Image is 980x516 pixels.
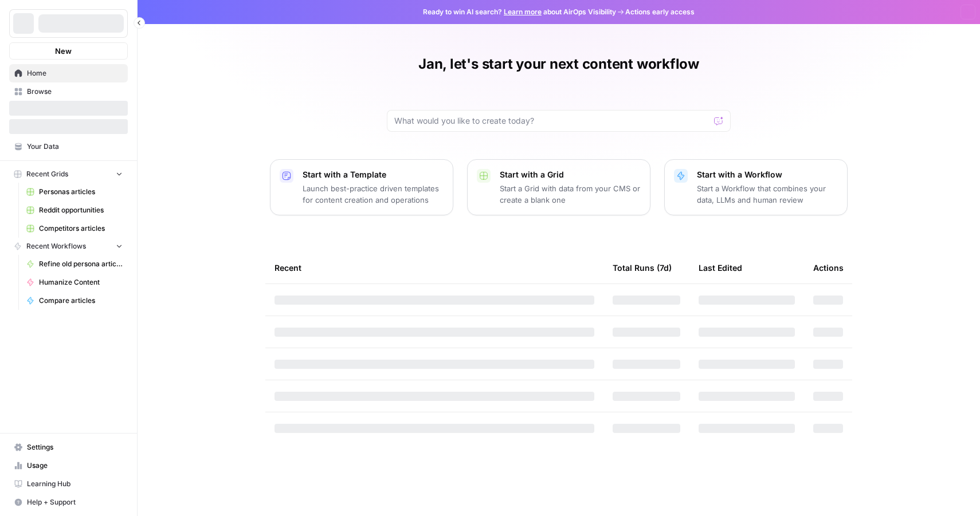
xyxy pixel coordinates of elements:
button: Start with a GridStart a Grid with data from your CMS or create a blank one [467,159,650,215]
span: Recent Workflows [26,241,86,251]
span: Reddit opportunities [39,205,123,215]
p: Start with a Template [303,169,444,180]
a: Settings [9,438,128,456]
p: Start a Workflow that combines your data, LLMs and human review [697,183,838,206]
div: Total Runs (7d) [613,252,672,283]
a: Learn more [504,7,542,16]
span: Your Data [27,141,123,152]
span: Learning Hub [27,479,123,489]
p: Start with a Grid [500,169,641,180]
div: Recent [275,252,594,283]
a: Compare articles [21,292,128,310]
a: Learning Hub [9,475,128,493]
span: Home [27,68,123,78]
p: Start with a Workflow [697,169,838,180]
span: Ready to win AI search? about AirOps Visibility [423,7,616,17]
a: Reddit opportunities [21,201,128,219]
button: Start with a TemplateLaunch best-practice driven templates for content creation and operations [270,159,453,215]
p: Start a Grid with data from your CMS or create a blank one [500,183,641,206]
span: Competitors articles [39,223,123,234]
span: Personas articles [39,187,123,197]
div: Actions [813,252,844,283]
button: Recent Grids [9,166,128,183]
span: Refine old persona articles [39,259,123,269]
input: What would you like to create today? [394,115,709,127]
span: Help + Support [27,497,123,507]
p: Launch best-practice driven templates for content creation and operations [303,183,444,206]
button: Recent Workflows [9,238,128,255]
a: Refine old persona articles [21,255,128,273]
span: Browse [27,86,123,97]
button: New [9,42,128,60]
a: Your Data [9,137,128,156]
button: Help + Support [9,493,128,511]
a: Humanize Content [21,273,128,292]
div: Last Edited [699,252,742,283]
span: New [55,45,72,57]
a: Home [9,64,128,82]
span: Actions early access [625,7,695,17]
span: Humanize Content [39,277,123,287]
a: Browse [9,82,128,101]
span: Recent Grids [26,169,68,179]
a: Personas articles [21,183,128,201]
span: Compare articles [39,296,123,306]
button: Start with a WorkflowStart a Workflow that combines your data, LLMs and human review [664,159,848,215]
span: Usage [27,460,123,471]
a: Competitors articles [21,219,128,238]
h1: Jan, let's start your next content workflow [418,55,699,73]
a: Usage [9,456,128,475]
span: Settings [27,442,123,452]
